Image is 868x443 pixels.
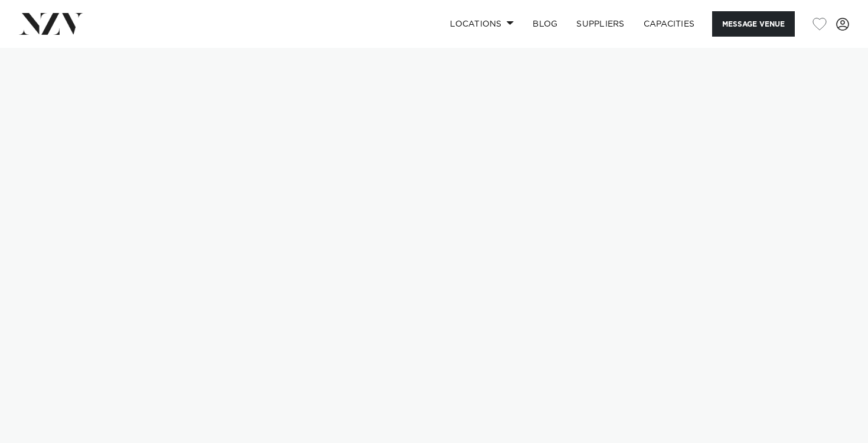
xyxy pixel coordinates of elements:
[634,11,704,37] a: Capacities
[19,13,83,34] img: nzv-logo.png
[440,11,523,37] a: Locations
[712,11,795,37] button: Message Venue
[567,11,634,37] a: SUPPLIERS
[523,11,567,37] a: BLOG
